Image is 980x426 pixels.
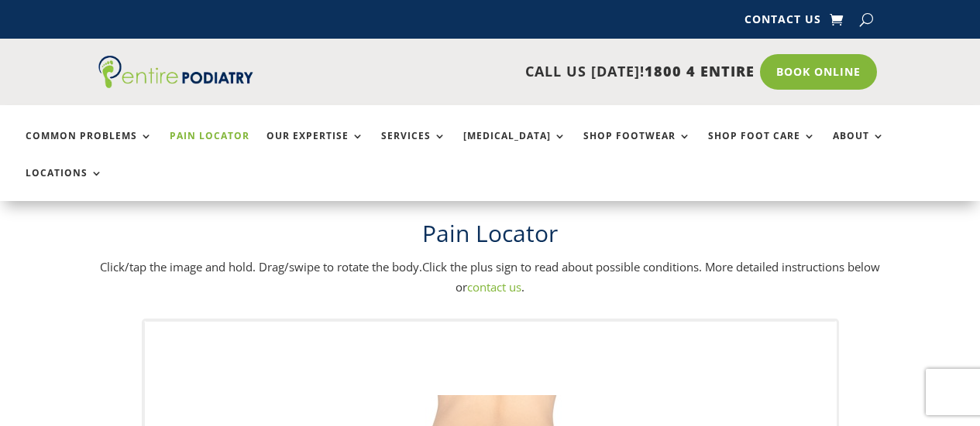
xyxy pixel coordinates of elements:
[583,131,691,164] a: Shop Footwear
[26,131,153,164] a: Common Problems
[744,14,821,31] a: Contact Us
[708,131,816,164] a: Shop Foot Care
[274,62,755,82] p: CALL US [DATE]!
[833,131,885,164] a: About
[98,76,253,91] a: Entire Podiatry
[422,259,880,295] span: Click the plus sign to read about possible conditions. More detailed instructions below or .
[760,54,877,90] a: Book Online
[98,217,882,257] h1: Pain Locator
[467,279,521,295] a: contact us
[100,259,422,274] span: Click/tap the image and hold. Drag/swipe to rotate the body.
[98,56,253,88] img: logo (1)
[381,131,446,164] a: Services
[170,131,249,164] a: Pain Locator
[26,168,103,201] a: Locations
[463,131,566,164] a: [MEDICAL_DATA]
[266,131,364,164] a: Our Expertise
[645,62,755,80] span: 1800 4 ENTIRE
